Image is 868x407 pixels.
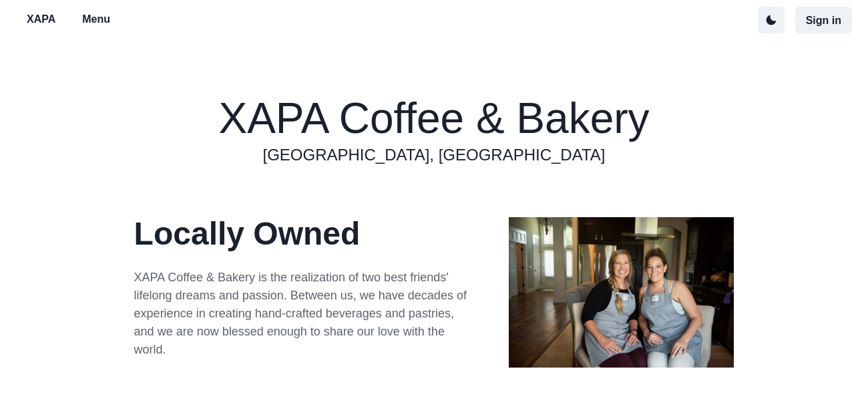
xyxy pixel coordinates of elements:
a: [GEOGRAPHIC_DATA], [GEOGRAPHIC_DATA] [263,143,606,167]
p: Locally Owned [134,210,472,258]
img: xapa owners [509,217,734,368]
p: XAPA [27,11,55,27]
h1: XAPA Coffee & Bakery [218,94,649,144]
p: Menu [82,11,110,27]
button: Sign in [795,7,852,33]
p: XAPA Coffee & Bakery is the realization of two best friends' lifelong dreams and passion. Between... [134,269,472,359]
button: active dark theme mode [758,7,785,33]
